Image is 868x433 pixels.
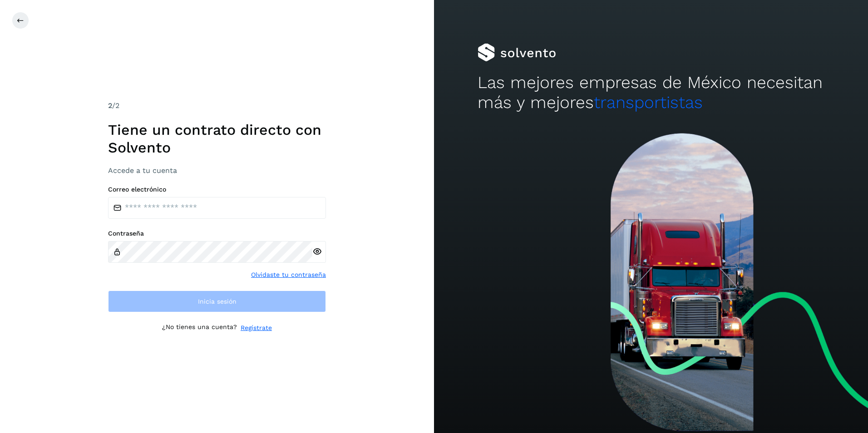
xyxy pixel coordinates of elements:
[108,100,326,111] div: /2
[108,101,112,110] span: 2
[251,270,326,280] a: Olvidaste tu contraseña
[241,323,272,333] a: Regístrate
[108,230,326,237] label: Contraseña
[108,186,326,193] label: Correo electrónico
[162,323,237,333] p: ¿No tienes una cuenta?
[108,166,326,175] h3: Accede a tu cuenta
[108,121,326,156] h1: Tiene un contrato directo con Solvento
[198,298,237,305] span: Inicia sesión
[478,73,825,113] h2: Las mejores empresas de México necesitan más y mejores
[108,290,326,312] button: Inicia sesión
[594,93,703,112] span: transportistas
